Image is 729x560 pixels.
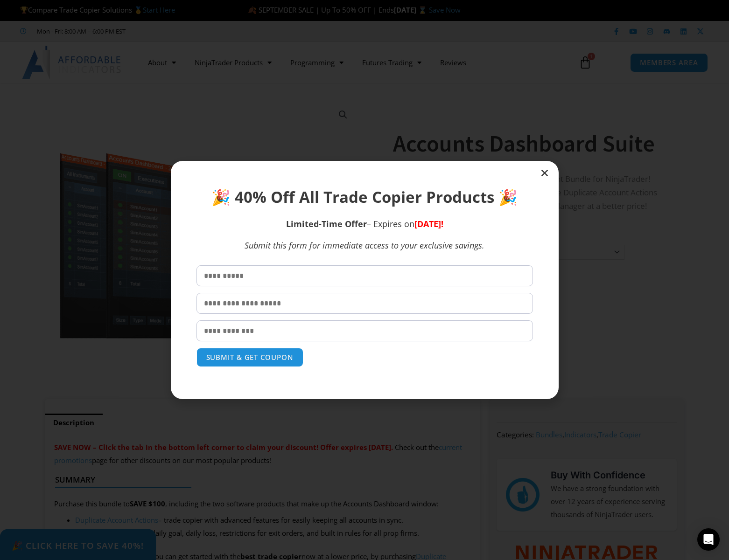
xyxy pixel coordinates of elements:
div: Open Intercom Messenger [697,528,720,551]
h1: 🎉 40% Off All Trade Copier Products 🎉 [196,187,533,208]
strong: Limited-Time Offer [286,218,367,229]
button: SUBMIT & GET COUPON [196,348,303,367]
p: – Expires on [196,218,533,230]
span: [DATE]! [414,218,443,229]
em: Submit this form for immediate access to your exclusive savings. [245,240,484,251]
a: Close [540,168,549,178]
